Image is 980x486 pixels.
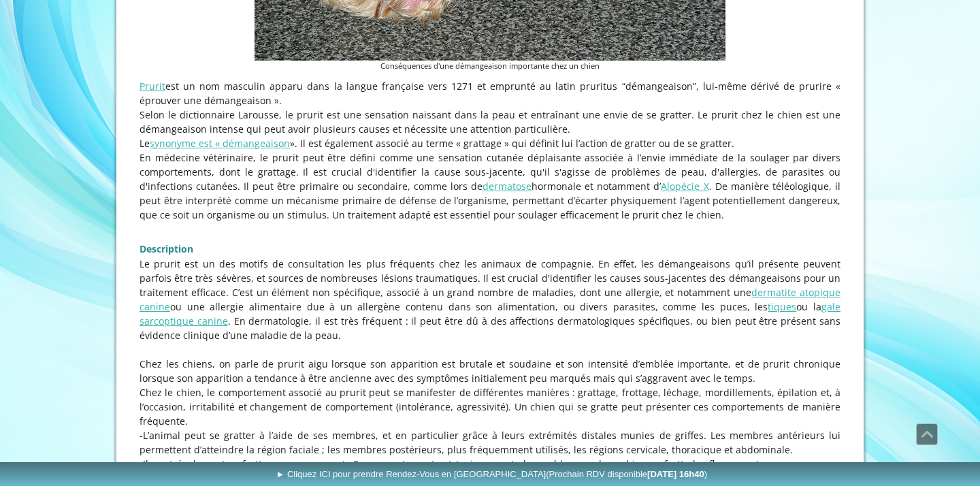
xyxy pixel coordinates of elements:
[140,385,840,428] p: Chez le chien, le comportement associé au prurit peut se manifester de différentes manières : gra...
[140,257,840,342] p: Le prurit est un des motifs de consultation les plus fréquents chez les animaux de compagnie. En ...
[140,150,840,222] p: En médecine vétérinaire, le prurit peut être défini comme une sensation cutanée déplaisante assoc...
[483,180,532,193] a: dermatose
[140,428,840,457] p: -L’animal peut se gratter à l’aide de ses membres, et en particulier grâce à leurs extrémités dis...
[255,61,725,72] figcaption: Conséquences d'une démangeaison importante chez un chien
[150,137,290,150] a: synonyme est « démangeaison
[276,469,707,479] span: ► Cliquez ICI pour prendre Rendez-Vous en [GEOGRAPHIC_DATA]
[546,469,707,479] span: (Prochain RDV disponible )
[140,79,840,108] p: est un nom masculin apparu dans la langue française vers 1271 et emprunté au latin pruritus “déma...
[917,424,937,444] span: Défiler vers le haut
[140,80,165,93] a: Prurit
[768,300,796,313] a: tiques
[140,300,840,327] a: gale sarcoptique canine
[140,136,840,150] p: Le ». Il est également associé au terme « grattage » qui définit lui l’action de gratter ou de se...
[140,286,840,313] a: dermatite atopique canine
[140,357,840,385] p: Chez les chiens, on parle de prurit aigu lorsque son apparition est brutale et soudaine et son in...
[661,180,708,193] a: Alopécie X
[140,242,193,255] span: Description
[647,469,704,479] b: [DATE] 16h40
[916,423,938,445] a: Défiler vers le haut
[140,108,840,136] p: Selon le dictionnaire Larousse, le prurit est une sensation naissant dans la peau et entraînant u...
